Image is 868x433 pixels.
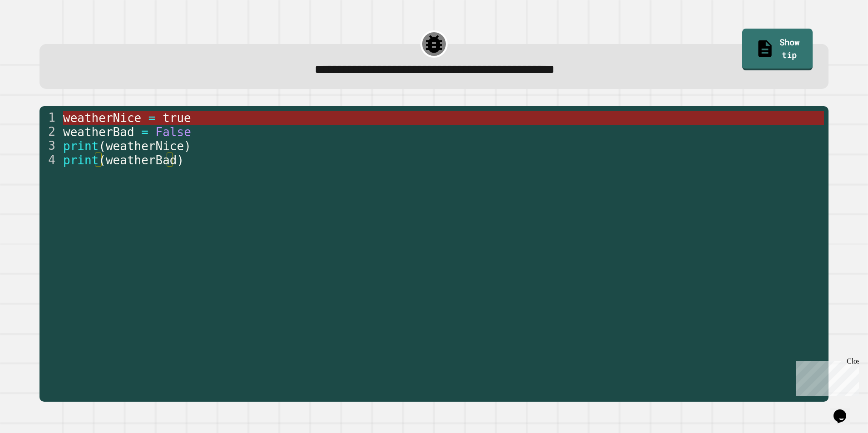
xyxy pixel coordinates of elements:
[99,153,106,167] span: (
[156,125,191,139] span: False
[184,139,191,153] span: )
[39,125,61,139] div: 2
[39,139,61,153] div: 3
[4,4,63,58] div: Chat with us now!Close
[830,397,859,424] iframe: chat widget
[163,111,192,125] span: true
[106,153,177,167] span: weatherBad
[177,153,184,167] span: )
[793,357,859,396] iframe: chat widget
[99,139,106,153] span: (
[39,111,61,125] div: 1
[63,139,99,153] span: print
[742,29,813,70] a: Show tip
[63,153,99,167] span: print
[63,125,134,139] span: weatherBad
[148,111,156,125] span: =
[63,111,141,125] span: weatherNice
[106,139,184,153] span: weatherNice
[142,125,149,139] span: =
[39,153,61,167] div: 4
